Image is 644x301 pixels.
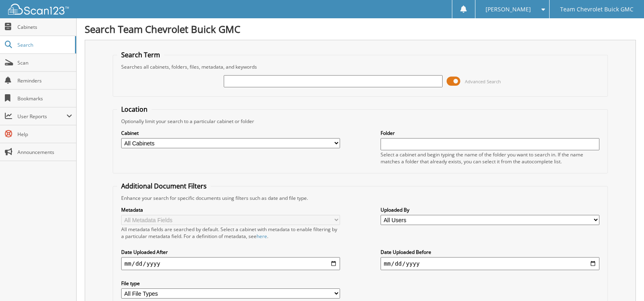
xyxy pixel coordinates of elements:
label: Folder [381,130,599,136]
h1: Search Team Chevrolet Buick GMC [85,22,636,36]
div: Searches all cabinets, folders, files, metadata, and keywords [117,63,603,70]
span: Announcements [17,149,72,156]
span: Search [17,41,71,48]
span: Team Chevrolet Buick GMC [560,7,633,12]
label: Cabinet [121,130,340,136]
label: File type [121,280,340,287]
legend: Search Term [117,50,164,59]
span: Bookmarks [17,95,72,102]
legend: Location [117,105,152,114]
legend: Additional Document Filters [117,182,211,191]
span: Advanced Search [465,78,501,84]
span: Cabinets [17,24,72,30]
span: Reminders [17,77,72,84]
div: Enhance your search for specific documents using filters such as date and file type. [117,195,603,201]
label: Date Uploaded Before [381,249,599,256]
span: Scan [17,59,72,66]
label: Date Uploaded After [121,249,340,256]
label: Uploaded By [381,206,599,213]
a: here [257,233,267,240]
span: Help [17,131,72,138]
label: Metadata [121,206,340,213]
img: scan123-logo-white.svg [8,4,69,15]
input: start [121,257,340,270]
input: end [381,257,599,270]
div: All metadata fields are searched by default. Select a cabinet with metadata to enable filtering b... [121,226,340,240]
iframe: Chat Widget [603,262,644,301]
div: Select a cabinet and begin typing the name of the folder you want to search in. If the name match... [381,151,599,165]
span: User Reports [17,113,66,120]
div: Optionally limit your search to a particular cabinet or folder [117,118,603,125]
span: [PERSON_NAME] [486,7,531,12]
